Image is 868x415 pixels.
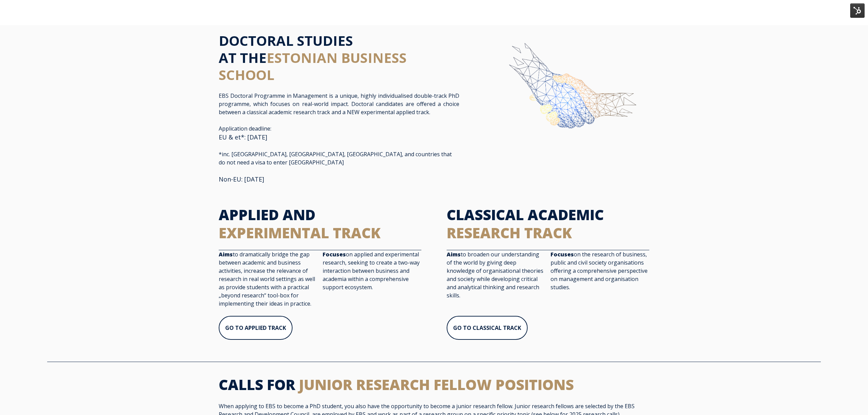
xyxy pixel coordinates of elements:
[219,316,293,340] a: GO TO APPLIED TRACK
[323,251,420,291] span: on applied and experimental research, seeking to create a two-way interaction between business an...
[447,223,572,242] span: RESEARCH TRACK
[323,251,346,258] strong: Focuses
[219,251,233,258] strong: Aims
[299,375,574,394] span: JUNIOR RESEARCH FELLOW POSITIONS
[850,3,865,18] img: HubSpot Tools Menu Toggle
[219,150,452,166] span: *inc. [GEOGRAPHIC_DATA], [GEOGRAPHIC_DATA], [GEOGRAPHIC_DATA], and countries that do not need a v...
[219,175,264,183] span: Non-EU: [DATE]
[551,251,648,291] span: on the research of business, public and civil society organisations offering a comprehensive pers...
[219,92,459,116] p: EBS Doctoral Programme in Management is a unique, highly individualised double-track PhD programm...
[219,48,407,84] span: ESTONIAN BUSINESS SCHOOL
[219,376,649,394] h2: CALLS FOR
[219,32,459,83] h1: DOCTORAL STUDIES AT THE
[447,316,528,340] a: GO TO CLASSICAL TRACK
[219,223,381,242] span: EXPERIMENTAL TRACK
[447,206,649,242] h2: CLASSICAL ACADEMIC
[551,251,574,258] strong: Focuses
[219,133,267,141] span: EU & et*: [DATE]
[485,32,649,160] img: img-ebs-hand
[447,251,543,299] span: to broaden our understanding of the world by giving deep knowledge of organisational theories and...
[447,251,461,258] strong: Aims
[219,251,315,307] span: to dramatically bridge the gap between academic and business activities, increase the relevance o...
[219,206,421,242] h2: APPLIED AND
[219,124,459,184] p: Application deadline:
